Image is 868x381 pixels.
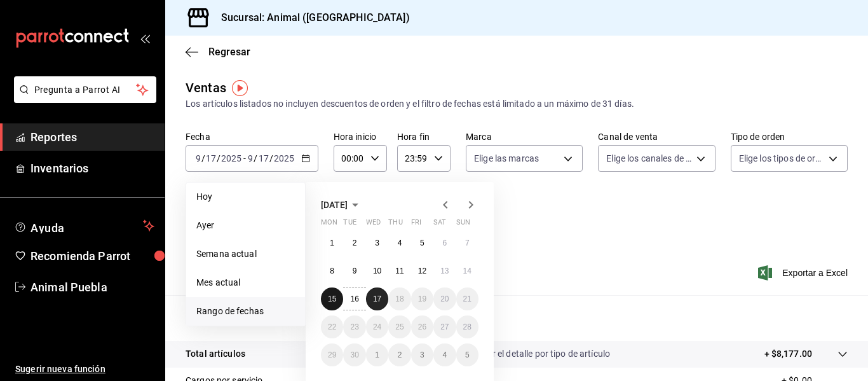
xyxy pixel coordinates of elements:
[201,153,205,163] span: /
[761,265,848,281] button: Exportar a Excel
[456,343,478,366] button: October 5, 2025
[247,153,254,163] input: --
[456,287,478,310] button: September 21, 2025
[328,322,336,331] abbr: September 22, 2025
[411,287,433,310] button: September 19, 2025
[375,350,379,359] abbr: October 1, 2025
[321,287,343,310] button: September 15, 2025
[321,315,343,338] button: September 22, 2025
[456,260,478,282] button: September 14, 2025
[343,260,365,282] button: September 9, 2025
[31,160,154,177] span: Inventarios
[395,294,403,303] abbr: September 18, 2025
[343,218,356,232] abbr: Tuesday
[321,343,343,366] button: September 29, 2025
[388,232,410,254] button: September 4, 2025
[205,153,217,163] input: --
[321,232,343,254] button: September 1, 2025
[388,218,402,232] abbr: Thursday
[731,132,848,141] label: Tipo de orden
[14,76,156,103] button: Pregunta a Parrot AI
[395,322,403,331] abbr: September 25, 2025
[140,33,150,43] button: open_drawer_menu
[420,350,424,359] abbr: October 3, 2025
[350,322,358,331] abbr: September 23, 2025
[466,132,583,141] label: Marca
[388,343,410,366] button: October 2, 2025
[411,343,433,366] button: October 3, 2025
[474,152,539,165] span: Elige las marcas
[373,267,381,275] abbr: September 10, 2025
[31,247,154,265] span: Recomienda Parrot
[220,153,242,163] input: ----
[9,92,156,106] a: Pregunta a Parrot AI
[208,46,250,58] span: Regresar
[330,267,334,275] abbr: September 8, 2025
[269,153,273,163] span: /
[440,267,449,275] abbr: September 13, 2025
[15,363,154,376] span: Sugerir nueva función
[764,347,812,361] p: + $8,177.00
[350,350,358,359] abbr: September 30, 2025
[388,315,410,338] button: September 25, 2025
[397,132,451,141] label: Hora fin
[366,218,381,232] abbr: Wednesday
[418,322,426,331] abbr: September 26, 2025
[433,260,456,282] button: September 13, 2025
[440,294,449,303] abbr: September 20, 2025
[186,78,226,97] div: Ventas
[321,260,343,282] button: September 8, 2025
[343,343,365,366] button: September 30, 2025
[366,287,388,310] button: September 17, 2025
[343,287,365,310] button: September 16, 2025
[232,80,248,96] img: Tooltip marker
[328,294,336,303] abbr: September 15, 2025
[31,279,154,296] span: Animal Puebla
[456,315,478,338] button: September 28, 2025
[420,239,424,247] abbr: September 5, 2025
[442,350,447,359] abbr: October 4, 2025
[196,219,295,232] span: Ayer
[395,267,403,275] abbr: September 11, 2025
[456,232,478,254] button: September 7, 2025
[196,190,295,204] span: Hoy
[343,232,365,254] button: September 2, 2025
[196,276,295,289] span: Mes actual
[330,239,334,247] abbr: September 1, 2025
[186,97,848,111] div: Los artículos listados no incluyen descuentos de orden y el filtro de fechas está limitado a un m...
[398,350,402,359] abbr: October 2, 2025
[411,232,433,254] button: September 5, 2025
[321,218,337,232] abbr: Monday
[433,343,456,366] button: October 4, 2025
[31,218,138,233] span: Ayuda
[273,153,295,163] input: ----
[433,218,446,232] abbr: Saturday
[321,197,363,212] button: [DATE]
[196,305,295,318] span: Rango de fechas
[418,294,426,303] abbr: September 19, 2025
[411,315,433,338] button: September 26, 2025
[196,247,295,261] span: Semana actual
[433,315,456,338] button: September 27, 2025
[328,350,336,359] abbr: September 29, 2025
[739,152,824,165] span: Elige los tipos de orden
[398,239,402,247] abbr: September 4, 2025
[373,322,381,331] abbr: September 24, 2025
[418,267,426,275] abbr: September 12, 2025
[606,152,691,165] span: Elige los canales de venta
[440,322,449,331] abbr: September 27, 2025
[411,260,433,282] button: September 12, 2025
[254,153,257,163] span: /
[343,315,365,338] button: September 23, 2025
[353,239,357,247] abbr: September 2, 2025
[373,294,381,303] abbr: September 17, 2025
[463,322,471,331] abbr: September 28, 2025
[186,46,250,58] button: Regresar
[456,218,470,232] abbr: Sunday
[442,239,447,247] abbr: September 6, 2025
[31,128,154,146] span: Reportes
[186,132,318,141] label: Fecha
[463,267,471,275] abbr: September 14, 2025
